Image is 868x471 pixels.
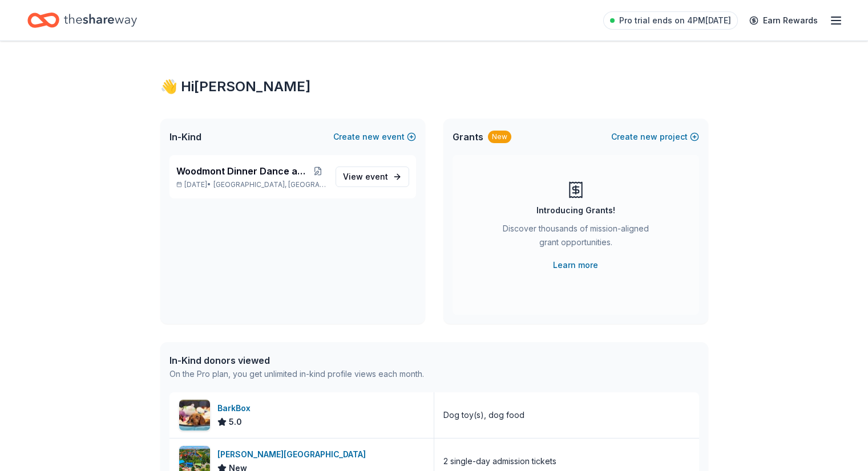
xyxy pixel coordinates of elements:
[619,14,731,27] span: Pro trial ends on 4PM[DATE]
[603,11,738,30] a: Pro trial ends on 4PM[DATE]
[217,448,370,461] div: [PERSON_NAME][GEOGRAPHIC_DATA]
[333,130,416,144] button: Createnewevent
[640,130,657,144] span: new
[217,401,255,415] div: BarkBox
[229,415,242,429] span: 5.0
[179,400,210,431] img: Image for BarkBox
[176,180,326,189] p: [DATE] •
[169,130,201,144] span: In-Kind
[453,130,483,144] span: Grants
[176,164,310,178] span: Woodmont Dinner Dance and Tricky Tray
[443,408,524,422] div: Dog toy(s), dog food
[27,7,137,34] a: Home
[336,167,409,187] a: View event
[365,172,388,181] span: event
[160,78,708,96] div: 👋 Hi [PERSON_NAME]
[213,180,326,189] span: [GEOGRAPHIC_DATA], [GEOGRAPHIC_DATA]
[169,367,424,381] div: On the Pro plan, you get unlimited in-kind profile views each month.
[488,131,511,143] div: New
[169,354,424,367] div: In-Kind donors viewed
[498,222,653,254] div: Discover thousands of mission-aligned grant opportunities.
[553,258,598,272] a: Learn more
[362,130,380,144] span: new
[742,10,825,31] a: Earn Rewards
[611,130,699,144] button: Createnewproject
[443,454,556,468] div: 2 single-day admission tickets
[536,204,615,217] div: Introducing Grants!
[343,170,388,184] span: View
